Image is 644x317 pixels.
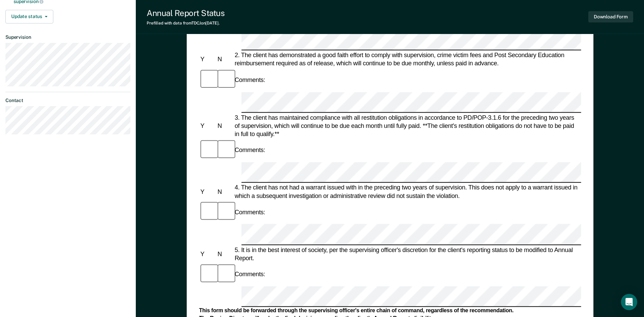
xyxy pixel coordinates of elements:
[233,270,266,278] div: Comments:
[216,122,233,130] div: N
[199,188,216,196] div: Y
[199,122,216,130] div: Y
[233,146,266,154] div: Comments:
[621,294,637,310] div: Open Intercom Messenger
[199,250,216,258] div: Y
[588,11,633,22] button: Download Form
[216,250,233,258] div: N
[199,55,216,64] div: Y
[233,76,266,84] div: Comments:
[147,8,224,18] div: Annual Report Status
[233,246,581,262] div: 5. It is in the best interest of society, per the supervising officer's discretion for the client...
[199,307,581,315] div: This form should be forwarded through the supervising officer's entire chain of command, regardle...
[5,34,130,40] dt: Supervision
[233,184,581,200] div: 4. The client has not had a warrant issued with in the preceding two years of supervision. This d...
[147,21,224,26] div: Prefilled with data from TDCJ on [DATE] .
[5,98,130,103] dt: Contact
[233,208,266,216] div: Comments:
[233,113,581,138] div: 3. The client has maintained compliance with all restitution obligations in accordance to PD/POP-...
[216,55,233,64] div: N
[216,188,233,196] div: N
[233,51,581,68] div: 2. The client has demonstrated a good faith effort to comply with supervision, crime victim fees ...
[5,10,53,23] button: Update status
